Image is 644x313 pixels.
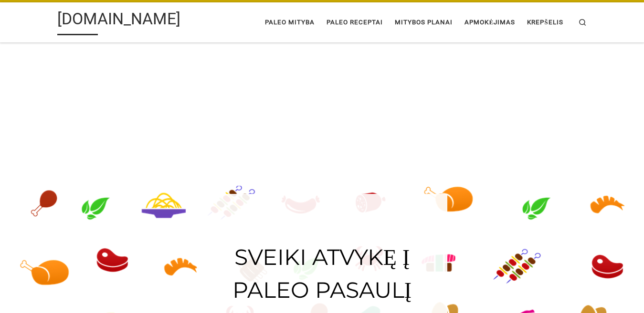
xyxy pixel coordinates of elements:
[465,13,515,30] span: Apmokėjimas
[395,13,453,30] span: Mitybos planai
[324,13,386,32] a: Paleo receptai
[327,13,383,30] span: Paleo receptai
[392,13,456,32] a: Mitybos planai
[462,13,518,32] a: Apmokėjimas
[527,13,563,30] span: Krepšelis
[524,13,566,32] a: Krepšelis
[262,13,318,32] a: Paleo mityba
[265,13,315,30] span: Paleo mityba
[57,7,180,35] a: [DOMAIN_NAME]
[206,241,438,306] h1: Sveiki atvykę į paleo pASAULĮ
